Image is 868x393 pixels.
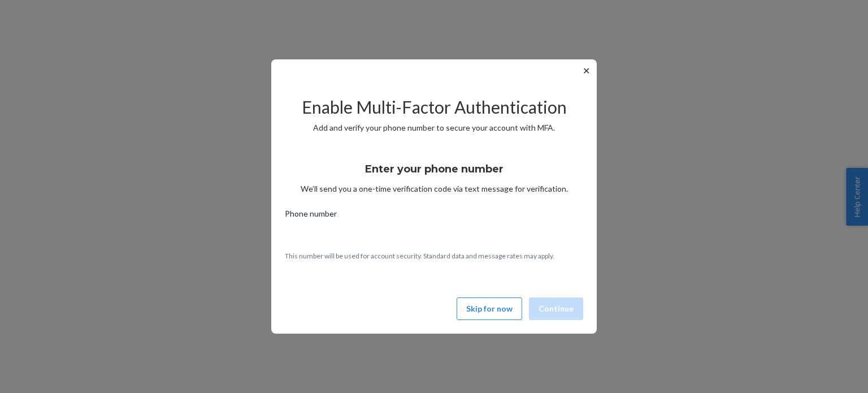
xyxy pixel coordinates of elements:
p: Add and verify your phone number to secure your account with MFA. [285,122,583,133]
button: Skip for now [457,297,522,320]
div: We’ll send you a one-time verification code via text message for verification. [285,153,583,195]
p: This number will be used for account security. Standard data and message rates may apply. [285,251,583,261]
button: ✕ [580,64,592,77]
button: Continue [529,297,583,320]
h2: Enable Multi-Factor Authentication [285,98,583,116]
span: Phone number [285,208,337,224]
h3: Enter your phone number [365,162,504,176]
